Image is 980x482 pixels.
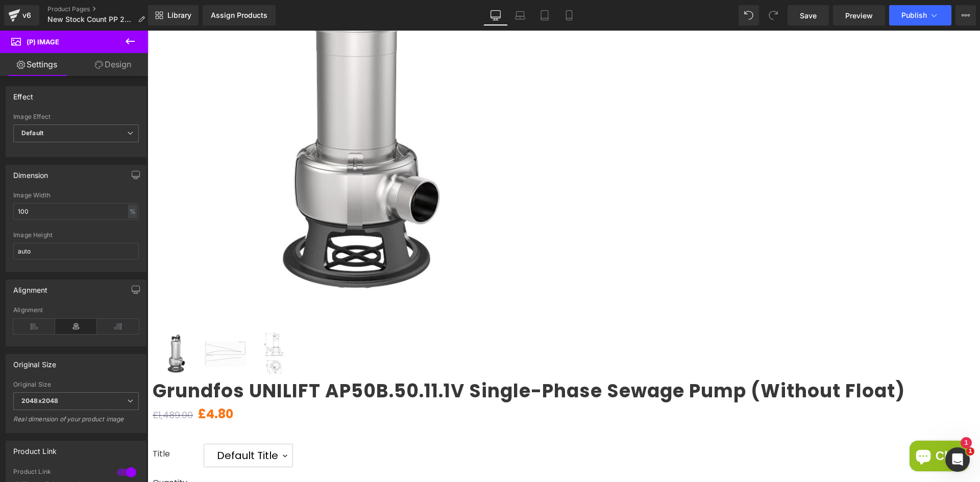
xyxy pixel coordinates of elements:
[763,5,783,26] button: Redo
[508,5,532,26] a: Laptop
[47,15,134,23] span: New Stock Count PP 2025
[901,11,927,19] span: Publish
[4,5,39,26] a: v6
[13,441,57,455] div: Product Link
[128,205,137,218] div: %
[21,397,58,404] b: 2048x2048
[13,87,33,101] div: Effect
[13,192,139,199] div: Image Width
[5,447,827,457] label: Quantity
[47,5,153,13] a: Product Pages
[845,10,873,21] span: Preview
[5,378,45,391] span: £1,489.00
[5,418,56,442] label: Title
[13,243,139,260] input: auto
[211,11,267,19] div: Assign Products
[945,447,970,472] iframe: Intercom live chat
[5,349,757,371] a: Grundfos UNILIFT AP50B.50.11.1V Single-Phase Sewage Pump (Without Float)
[955,5,976,26] button: More
[483,5,508,26] a: Desktop
[56,301,100,345] img: Grundfos UNILIFT AP50B.50.11.1V Single-Phase Sewage Pump (Without Float)
[800,10,817,21] span: Save
[21,129,43,137] b: Default
[739,5,759,26] button: Undo
[13,113,139,120] div: Image Effect
[13,307,139,314] div: Alignment
[13,203,139,220] input: auto
[51,375,86,392] span: £4.80
[105,301,149,345] img: Grundfos UNILIFT AP50B.50.11.1V Single-Phase Sewage Pump (Without Float)
[167,11,191,20] span: Library
[13,165,48,180] div: Dimension
[833,5,885,26] a: Preview
[13,415,139,430] div: Real dimension of your product image
[27,38,59,46] span: (P) Image
[6,301,51,345] img: Grundfos UNILIFT AP50B.50.11.1V Single-Phase Sewage Pump (Without Float)
[13,381,139,388] div: Original Size
[889,5,951,26] button: Publish
[148,5,199,26] a: New Library
[13,354,56,369] div: Original Size
[13,232,139,239] div: Image Height
[759,410,824,443] inbox-online-store-chat: Shopify online store chat
[532,5,557,26] a: Tablet
[13,280,48,294] div: Alignment
[966,447,974,455] span: 1
[76,53,150,76] a: Design
[20,9,33,22] div: v6
[557,5,581,26] a: Mobile
[148,31,980,482] iframe: To enrich screen reader interactions, please activate Accessibility in Grammarly extension settings
[13,468,107,478] div: Product Link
